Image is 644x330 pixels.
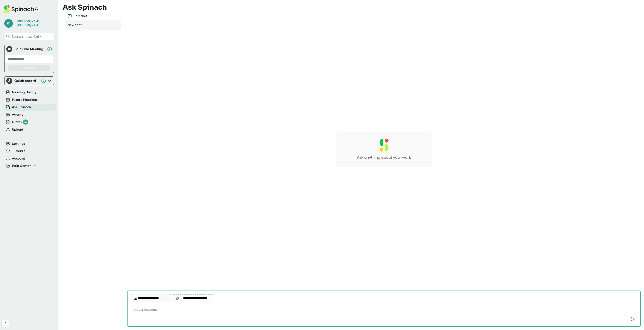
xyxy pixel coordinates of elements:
h3: Ask Spinach [63,3,107,11]
span: Join Now [23,66,35,70]
div: Send message [629,315,637,323]
button: Tutorials [12,149,25,154]
div: Join Live Meeting [14,47,45,51]
button: Meeting History [12,90,36,95]
div: Myriam Martin [17,20,50,27]
div: Quick record [6,77,52,85]
img: Join Live Meeting [7,47,11,51]
div: 14 [23,119,28,125]
button: Upload [12,127,23,132]
div: New chat [73,14,87,18]
div: Drafts [12,119,28,125]
button: Join Now [8,65,50,71]
div: Join Live MeetingJoin Live Meeting [6,45,52,53]
span: Search notes (Ctrl + K) [12,35,53,39]
div: Ask anything about your work [357,155,411,160]
button: Future Meetings [12,97,38,102]
button: Settings [12,141,25,146]
button: Account [12,156,25,161]
button: Help Center [12,163,35,168]
div: New chat [68,23,82,27]
button: Ask Spinach [12,105,31,110]
div: Quick record [14,79,39,83]
button: Collapse sidebar [2,320,9,327]
button: Drafts 14 [12,119,28,125]
button: Agents [12,112,23,117]
span: Help Center [12,163,31,168]
span: m [4,19,13,28]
